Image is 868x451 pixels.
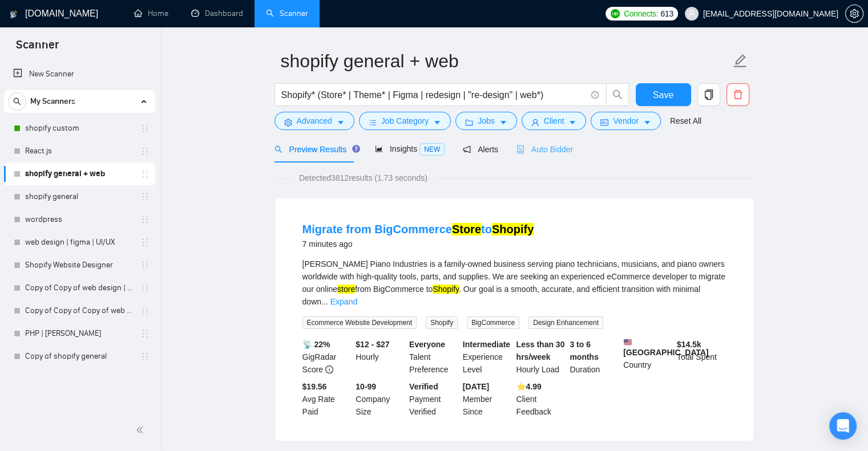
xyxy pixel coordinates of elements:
span: Advanced [297,115,332,127]
span: folder [465,118,473,127]
span: holder [140,329,150,338]
span: caret-down [433,118,441,127]
li: My Scanners [4,90,155,368]
span: Save [653,88,673,102]
div: GigRadar Score [300,338,354,376]
a: shopify general + web [25,162,134,185]
a: Reset All [670,115,701,127]
b: Intermediate [463,340,510,349]
a: wordpress [25,208,134,231]
div: Duration [567,338,621,376]
div: 7 minutes ago [302,237,534,251]
button: barsJob Categorycaret-down [359,112,451,130]
span: delete [727,90,749,100]
span: user [688,10,696,18]
a: web design | figma | UI/UX [25,231,134,254]
span: setting [284,118,292,127]
b: $19.56 [302,382,327,391]
span: holder [140,215,150,224]
span: ... [321,297,328,306]
span: holder [140,147,150,156]
a: Expand [330,297,357,306]
button: search [606,83,629,106]
a: shopify general [25,185,134,208]
span: info-circle [325,365,333,373]
mark: Shopify [492,223,534,235]
span: caret-down [643,118,651,127]
span: holder [140,192,150,201]
div: Total Spent [675,338,728,376]
b: 3 to 6 months [570,340,599,361]
a: Copy of shopify general [25,345,134,368]
div: Tooltip anchor [351,144,361,154]
b: [DATE] [463,382,489,391]
span: Job Category [381,115,429,127]
span: holder [140,306,150,315]
a: Shopify Website Designer [25,254,134,277]
span: holder [140,124,150,133]
div: Payment Verified [407,380,461,418]
span: holder [140,261,150,270]
span: Detected 3812 results (1.73 seconds) [291,172,435,184]
span: caret-down [337,118,345,127]
span: Design Enhancement [528,316,603,329]
b: 📡 22% [302,340,330,349]
mark: Store [452,223,481,235]
a: setting [845,9,863,18]
a: homeHome [134,9,168,18]
span: Client [544,115,564,127]
span: caret-down [568,118,576,127]
span: double-left [136,424,147,436]
span: My Scanners [30,90,75,113]
span: Shopify [426,316,458,329]
button: search [8,92,26,111]
a: Migrate from BigCommerceStoretoShopify [302,223,534,235]
div: Client Feedback [514,380,568,418]
span: caret-down [499,118,507,127]
button: copy [697,83,720,106]
span: holder [140,238,150,247]
b: ⭐️ 4.99 [516,382,542,391]
mark: Shopify [433,285,459,294]
a: Copy of Copy of Copy of web design | figma | UI/UX [25,299,134,322]
span: holder [140,352,150,361]
button: idcardVendorcaret-down [591,112,660,130]
span: bars [369,118,377,127]
span: edit [733,54,748,68]
a: shopify custom [25,117,134,140]
button: folderJobscaret-down [455,112,517,130]
input: Scanner name... [281,47,730,75]
div: Open Intercom Messenger [829,412,857,440]
div: Company Size [353,380,407,418]
div: Talent Preference [407,338,461,376]
span: Ecommerce Website Development [302,316,417,329]
mark: store [337,285,355,294]
b: 10-99 [356,382,376,391]
b: $ 14.5k [677,340,701,349]
img: logo [10,5,18,23]
span: idcard [600,118,608,127]
a: New Scanner [13,63,146,86]
span: Auto Bidder [516,145,573,154]
span: Vendor [613,115,638,127]
button: setting [845,5,863,23]
a: searchScanner [266,9,308,18]
a: PHP | [PERSON_NAME] [25,322,134,345]
span: Alerts [463,145,498,154]
div: Hourly [353,338,407,376]
b: Verified [409,382,438,391]
span: copy [698,90,720,100]
img: 🇺🇸 [624,338,632,346]
a: React.js [25,140,134,162]
b: $12 - $27 [356,340,389,349]
li: New Scanner [4,63,155,86]
span: search [607,90,628,100]
button: delete [726,83,749,106]
span: search [9,97,26,105]
span: Connects: [624,7,658,20]
span: Preview Results [274,145,357,154]
span: Insights [375,144,445,153]
div: Hourly Load [514,338,568,376]
button: Save [636,83,691,106]
div: Experience Level [461,338,514,376]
